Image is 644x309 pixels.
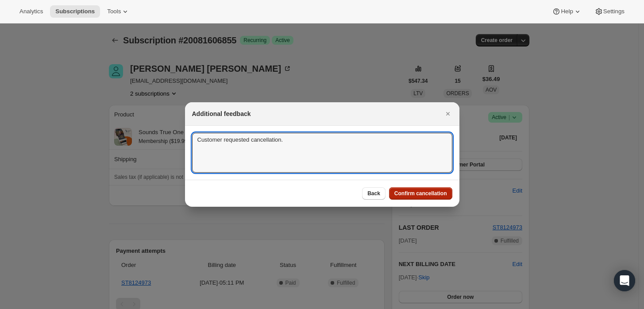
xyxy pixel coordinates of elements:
[561,8,573,15] span: Help
[367,190,380,197] span: Back
[55,8,95,15] span: Subscriptions
[389,187,452,200] button: Confirm cancellation
[442,108,454,120] button: Close
[19,8,43,15] span: Analytics
[547,5,587,18] button: Help
[192,133,452,173] textarea: Customer requested cancellation.
[603,8,625,15] span: Settings
[614,270,635,291] div: Open Intercom Messenger
[107,8,121,15] span: Tools
[589,5,630,18] button: Settings
[50,5,100,18] button: Subscriptions
[14,5,48,18] button: Analytics
[362,187,386,200] button: Back
[192,109,251,118] h2: Additional feedback
[394,190,447,197] span: Confirm cancellation
[102,5,135,18] button: Tools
